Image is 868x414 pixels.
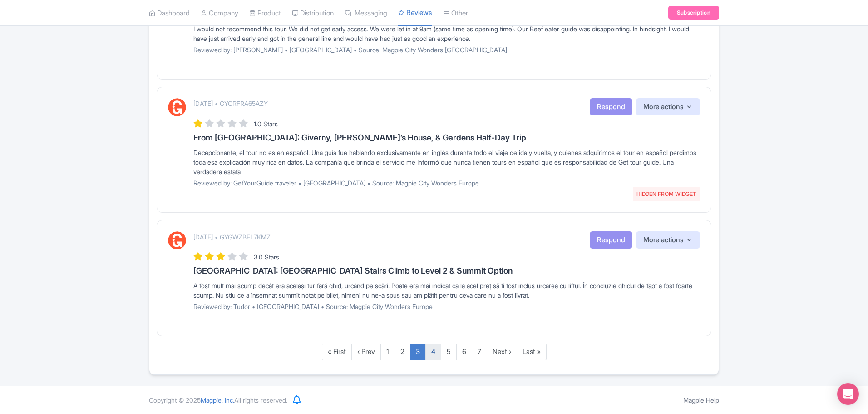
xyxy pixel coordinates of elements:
button: More actions [636,98,700,116]
span: Magpie, Inc. [201,396,234,404]
a: 5 [441,344,457,360]
a: Other [443,0,468,25]
a: 2 [395,344,410,360]
a: Next › [487,344,517,360]
h3: From [GEOGRAPHIC_DATA]: Giverny, [PERSON_NAME]’s House, & Gardens Half-Day Trip [193,133,700,142]
a: 7 [472,344,487,360]
p: Reviewed by: [PERSON_NAME] • [GEOGRAPHIC_DATA] • Source: Magpie City Wonders [GEOGRAPHIC_DATA] [193,45,700,55]
span: HIDDEN FROM WIDGET [633,187,700,201]
a: Dashboard [149,0,190,25]
a: 1 [380,344,395,360]
h3: [GEOGRAPHIC_DATA]: [GEOGRAPHIC_DATA] Stairs Climb to Level 2 & Summit Option [193,266,700,275]
a: Distribution [292,0,334,25]
a: 6 [456,344,472,360]
img: GetYourGuide Logo [168,98,186,116]
div: I would not recommend this tour. We did not get early access. We were let in at 9am (same time as... [193,24,700,43]
p: Reviewed by: Tudor • [GEOGRAPHIC_DATA] • Source: Magpie City Wonders Europe [193,302,700,311]
a: Product [249,0,281,25]
div: Open Intercom Messenger [837,383,859,405]
a: Magpie Help [683,396,719,404]
a: Messaging [345,0,387,25]
button: More actions [636,231,700,249]
button: Respond [590,98,632,116]
a: Last » [517,344,547,360]
div: Decepcionante, el tour no es en español. Una guía fue hablando exclusivamente en inglés durante t... [193,148,700,176]
span: 1.0 Stars [254,120,278,128]
a: « First [322,344,352,360]
a: 3 [410,344,426,360]
a: 4 [425,344,441,360]
a: Subscription [668,6,719,20]
a: Company [201,0,238,25]
img: GetYourGuide Logo [168,231,186,249]
p: [DATE] • GYGWZBFL7KMZ [193,232,271,242]
span: 3.0 Stars [254,253,279,261]
div: A fost mult mai scump decât era același tur fără ghid, urcând pe scări. Poate era mai indicat ca ... [193,281,700,300]
a: ‹ Prev [351,344,381,360]
p: Reviewed by: GetYourGuide traveler • [GEOGRAPHIC_DATA] • Source: Magpie City Wonders Europe [193,178,700,188]
button: Respond [590,231,632,249]
div: Copyright © 2025 All rights reserved. [143,395,293,405]
p: [DATE] • GYGRFRA65AZY [193,99,268,108]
